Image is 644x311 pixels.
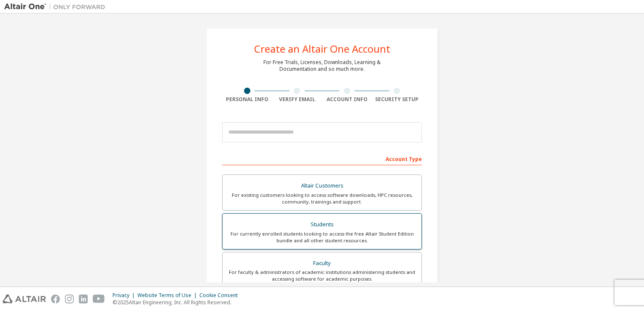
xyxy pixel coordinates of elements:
div: For faculty & administrators of academic institutions administering students and accessing softwa... [228,269,416,282]
img: facebook.svg [51,295,60,303]
div: Create an Altair One Account [254,44,390,54]
div: Verify Email [272,96,322,103]
div: Website Terms of Use [137,292,199,299]
div: Account Type [222,152,422,165]
img: instagram.svg [65,295,74,303]
div: Account Info [322,96,372,103]
div: Altair Customers [228,180,416,192]
div: Students [228,219,416,231]
div: For existing customers looking to access software downloads, HPC resources, community, trainings ... [228,192,416,205]
div: Privacy [113,292,137,299]
p: © 2025 Altair Engineering, Inc. All Rights Reserved. [113,299,243,306]
div: For Free Trials, Licenses, Downloads, Learning & Documentation and so much more. [263,59,381,72]
div: Security Setup [372,96,422,103]
div: Faculty [228,257,416,269]
img: linkedin.svg [79,295,88,303]
div: Cookie Consent [199,292,243,299]
img: altair_logo.svg [3,295,46,303]
img: Altair One [4,3,110,11]
div: Personal Info [222,96,272,103]
div: For currently enrolled students looking to access the free Altair Student Edition bundle and all ... [228,231,416,244]
img: youtube.svg [93,295,105,303]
